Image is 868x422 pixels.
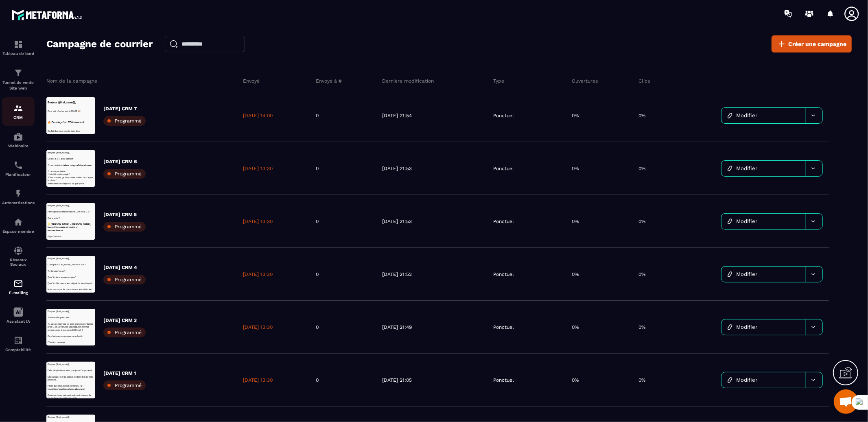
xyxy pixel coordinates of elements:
p: C'est [PERSON_NAME], on est à J-3 !! [4,24,159,35]
p: Ponctuel [494,377,514,383]
img: scheduler [13,160,23,170]
p: Qui je suis ? [4,45,159,55]
p: Ponctuel [494,112,514,119]
p: [DATE] CRM 7 [103,105,146,112]
p: Ponctuel [494,165,514,172]
img: email [13,279,23,289]
a: Modifier [722,161,806,176]
p: 0 [316,165,319,172]
a: Modifier [722,108,806,123]
p: Que “tu tiens encore un peu”. [4,55,159,76]
p: Ponctuel [494,271,514,278]
span: Modifier [737,324,758,330]
img: automations [13,189,23,199]
p: [DATE] 13:30 [243,377,273,383]
p: 🧠 [4,86,159,96]
a: Modifier [722,319,806,335]
img: accountant [13,336,23,345]
strong: 💡 [PERSON_NAME] – [PERSON_NAME], hypnothérapeute et coach en neurosciences. [4,66,148,95]
a: automationsautomationsEspace membre [2,211,35,240]
strong: 🔥 Ce soir, c’est TON moment. [4,80,128,89]
p: Clics [638,78,650,84]
p: 0% [572,165,579,172]
p: [DATE] CRM 6 [103,158,146,165]
p: Et pourtant, tu n’as jamais été bien loin de mes pensées. [4,35,159,66]
p: Comptabilité [2,348,35,352]
p: 0% [572,377,579,383]
a: Modifier [722,267,806,282]
p: Automatisations [2,201,35,205]
p: Bonjour {{first_name}}, [4,4,159,14]
p: Ponctuel [494,324,514,330]
p: Dernière modification [383,78,434,84]
p: Parce que depuis tout ce temps, j’ai travaillé [4,76,159,96]
p: [DATE] CRM 5 [103,211,146,218]
a: formationformationTunnel de vente Site web [2,62,35,97]
span: Programmé [115,224,142,230]
p: [DATE] 13:30 [243,324,273,330]
p: Petit rappel avant Dimanche...On est à J-2 ! [4,24,159,35]
p: Tu es peut-être à . [4,45,159,55]
a: Assistant IA [2,301,35,330]
p: Webinaire [2,144,35,148]
span: Modifier [737,271,758,277]
p: 0% [572,218,579,225]
strong: Ton corps se souvient de tout : [13,87,121,95]
p: Ce n’est pas un manque de volonté. [4,86,159,96]
p: 0% [572,324,579,330]
p: Tu veux un avant-goût de la surprise de dimanche ? [4,24,159,45]
img: icon [728,219,732,224]
a: schedulerschedulerPlanificateur [2,154,35,183]
img: logo [11,7,85,22]
p: 0% [638,112,645,119]
p: E-mailing [2,291,35,295]
a: social-networksocial-networkRéseaux Sociaux [2,240,35,273]
a: Modifier [722,372,806,388]
p: Tunnel de vente Site web [2,80,35,91]
p: Tu dis que “ça va”. [4,45,159,55]
div: Mở cuộc trò chuyện [834,389,858,414]
img: icon [728,324,732,330]
span: Programmé [115,330,142,335]
p: On est à J-1, c'est demain ! [4,24,159,35]
p: Ponctuel [494,218,514,225]
a: automationsautomationsWebinaire [2,126,35,154]
h3: Bonjour {{first_name}}, [4,13,159,23]
p: [DATE] 13:30 [243,165,273,172]
strong: deux doigts d’abandonner [59,46,151,54]
p: [DATE] 21:49 [383,324,412,330]
span: Modifier [737,218,758,224]
span: Programmé [115,118,142,124]
p: 0% [572,112,579,119]
p: Nom de la campagne [46,78,97,84]
p: Réseaux Sociaux [2,258,35,267]
span: Modifier [737,112,758,118]
p: [DATE] 21:53 [383,218,412,225]
img: icon [728,377,732,383]
p: Ouvertures [572,78,598,84]
p: Tu n’en peux plus, mais tu continues. [4,119,159,139]
p: 0 [316,218,319,225]
p: CRM [2,115,35,120]
p: [DATE] 21:53 [383,165,412,172]
a: formationformationTableau de bord [2,33,35,62]
p: Je vais te révéler que la plupart des soignants ignorent encore. [4,45,159,76]
p: “J’ai déjà tout essayé.” “C’est comme ça dans notre métier, on n’a pas le choix.” “Personne ne co... [4,76,159,117]
p: Envoyé [243,78,260,84]
p: [DATE] 21:05 [383,377,412,383]
p: De chaque garde. De chaque urgence. De chaque émotion non exprimée. [4,96,159,138]
p: Mais ton corps, lui, raconte une autre histoire. [4,107,159,117]
p: 0 [316,271,319,278]
p: [DATE] 13:30 [243,218,273,225]
img: icon [728,271,732,277]
p: [DATE] 14:00 [243,112,273,119]
p: Ça fait des mois que tu tiens bon. [4,108,159,118]
p: Type [494,78,505,84]
p: Envoyé à # [316,78,342,84]
p: [DATE] CRM 4 [103,264,146,271]
p: 0 [316,377,319,383]
span: Créer une campagne [788,40,846,48]
p: On y est, c'est ce soir à 18h00 🎉 [4,42,159,52]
